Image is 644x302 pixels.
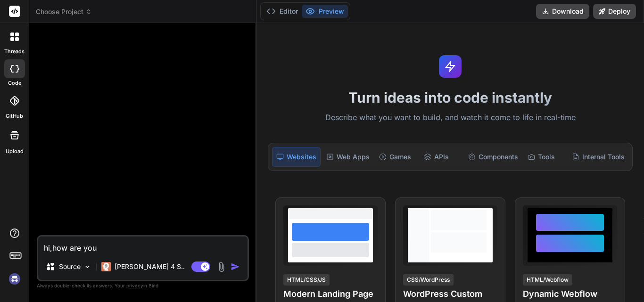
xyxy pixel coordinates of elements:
[231,262,240,271] img: icon
[7,271,23,287] img: signin
[283,287,378,301] h4: Modern Landing Page
[59,262,81,271] p: Source
[38,237,248,253] textarea: hi,how are you
[464,147,522,167] div: Components
[593,4,636,19] button: Deploy
[6,112,23,120] label: GitHub
[8,79,21,87] label: code
[216,261,227,272] img: attachment
[322,147,373,167] div: Web Apps
[263,5,302,18] button: Editor
[262,112,638,124] p: Describe what you want to build, and watch it come to life in real-time
[403,274,454,286] div: CSS/WordPress
[126,283,143,288] span: privacy
[568,147,628,167] div: Internal Tools
[83,263,91,271] img: Pick Models
[283,274,330,286] div: HTML/CSS/JS
[36,7,92,16] span: Choose Project
[262,89,638,106] h1: Turn ideas into code instantly
[420,147,462,167] div: APIs
[101,262,111,271] img: Claude 4 Sonnet
[6,147,24,155] label: Upload
[375,147,418,167] div: Games
[523,274,572,286] div: HTML/Webflow
[272,147,321,167] div: Websites
[4,48,25,56] label: threads
[302,5,348,18] button: Preview
[37,281,249,290] p: Always double-check its answers. Your in Bind
[524,147,566,167] div: Tools
[115,262,185,271] p: [PERSON_NAME] 4 S..
[536,4,589,19] button: Download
